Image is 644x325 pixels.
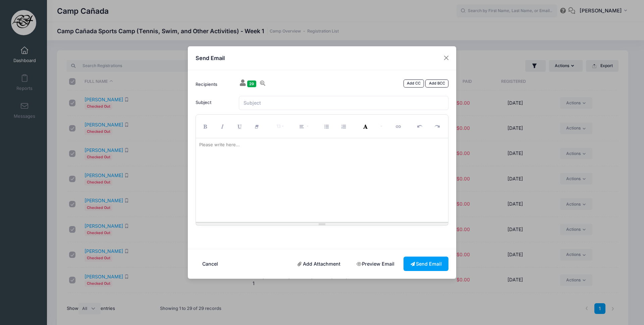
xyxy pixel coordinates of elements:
button: Underline (CTRL+U) [232,116,249,136]
button: Send Email [404,257,448,271]
button: Italic (CTRL+I) [215,116,232,136]
span: 29 [247,80,256,87]
button: Bold (CTRL+B) [198,116,215,136]
button: More Color [374,116,386,136]
button: Undo (CTRL+Z) [412,116,429,136]
h4: Send Email [196,54,225,62]
div: Resize [196,222,448,225]
button: Unordered list (CTRL+SHIFT+NUM7) [319,116,336,136]
button: Paragraph [294,116,314,136]
a: Add CC [404,79,424,88]
button: Ordered list (CTRL+SHIFT+NUM8) [336,116,353,136]
span: 13 [276,123,281,129]
label: Recipients [192,78,235,92]
label: Subject [192,96,235,110]
a: Add Attachment [291,257,347,271]
button: Link (CTRL+K) [390,116,408,136]
button: Font Size [270,116,289,136]
button: Remove Font Style (CTRL+\) [249,116,266,136]
a: Preview Email [350,257,401,271]
button: Close [440,52,452,64]
button: Redo (CTRL+Y) [429,116,446,136]
button: Cancel [196,257,225,271]
a: Add BCC [425,79,448,88]
input: Subject [239,96,449,110]
div: Please write here... [196,138,243,152]
button: Recent Color [357,116,375,136]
